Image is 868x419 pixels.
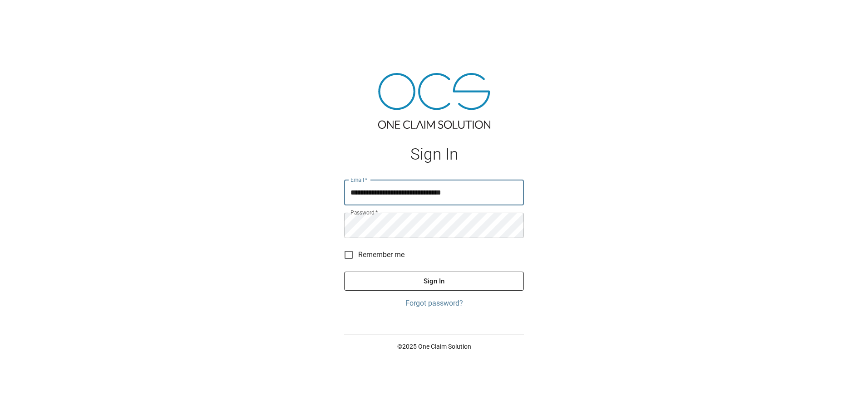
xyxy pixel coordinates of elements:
[344,272,524,291] button: Sign In
[358,249,404,260] span: Remember me
[344,342,524,351] p: © 2025 One Claim Solution
[350,209,378,216] label: Password
[11,5,47,24] img: ocs-logo-white-transparent.png
[350,176,368,184] label: Email
[344,145,524,164] h1: Sign In
[344,298,524,309] a: Forgot password?
[378,73,490,129] img: ocs-logo-tra.png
